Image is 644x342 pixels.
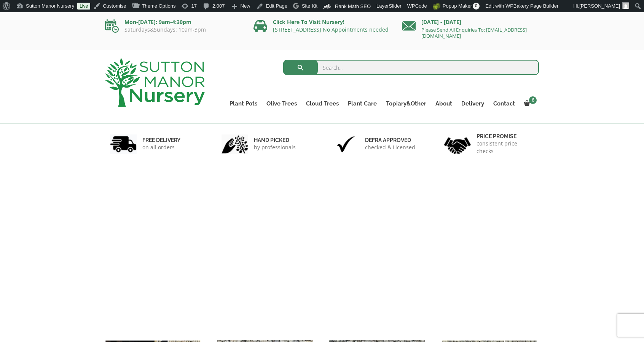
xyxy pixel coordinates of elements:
[273,18,344,26] a: Click Here To Visit Nursery!
[579,3,620,9] span: [PERSON_NAME]
[444,133,471,156] img: 4.jpg
[273,26,389,33] a: [STREET_ADDRESS] No Appointments needed
[301,98,343,109] a: Cloud Trees
[262,98,301,109] a: Olive Trees
[477,140,534,155] p: consistent price checks
[333,134,359,154] img: 3.jpg
[421,26,527,39] a: Please Send All Enquiries To: [EMAIL_ADDRESS][DOMAIN_NAME]
[283,60,539,75] input: Search...
[381,98,431,109] a: Topiary&Other
[402,18,539,27] p: [DATE] - [DATE]
[473,3,480,10] span: 0
[254,144,296,151] p: by professionals
[254,137,296,144] h6: hand picked
[335,3,371,9] span: Rank Math SEO
[489,98,520,109] a: Contact
[105,27,242,33] p: Saturdays&Sundays: 10am-3pm
[343,98,381,109] a: Plant Care
[457,98,489,109] a: Delivery
[520,98,539,109] a: 6
[222,134,248,154] img: 2.jpg
[529,96,537,104] span: 6
[477,133,534,140] h6: Price promise
[225,98,262,109] a: Plant Pots
[105,58,205,107] img: logo
[77,3,90,10] a: Live
[105,18,242,27] p: Mon-[DATE]: 9am-4:30pm
[431,98,457,109] a: About
[365,137,415,144] h6: Defra approved
[142,137,180,144] h6: FREE DELIVERY
[110,134,137,154] img: 1.jpg
[365,144,415,151] p: checked & Licensed
[142,144,180,151] p: on all orders
[302,3,317,9] span: Site Kit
